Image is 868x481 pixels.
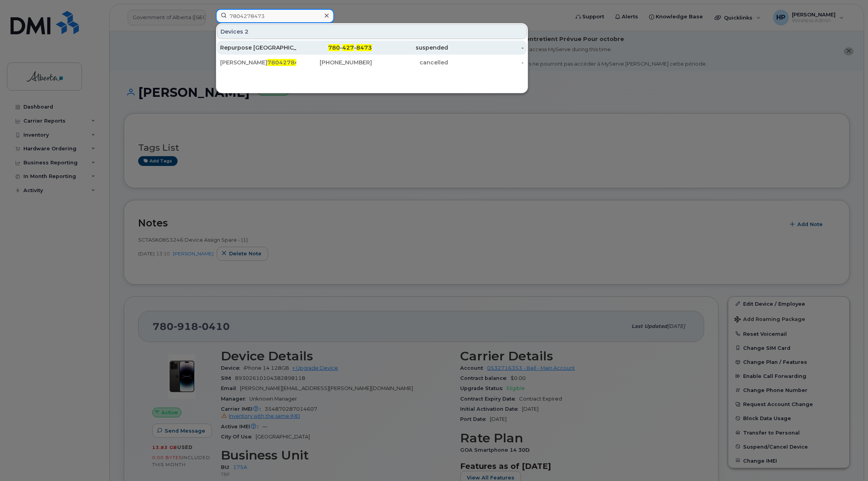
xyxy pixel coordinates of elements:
[356,44,372,51] span: 8473
[372,44,448,52] div: suspended
[217,55,527,69] a: [PERSON_NAME]7804278473[PHONE_NUMBER]cancelled-
[267,59,306,66] span: 7804278473
[217,24,527,39] div: Devices
[220,59,296,66] div: [PERSON_NAME]
[245,28,249,36] span: 2
[448,44,524,52] div: -
[372,59,448,66] div: cancelled
[296,59,372,66] div: [PHONE_NUMBER]
[342,44,354,51] span: 427
[220,44,296,52] div: Repurpose [GEOGRAPHIC_DATA]
[296,44,372,52] div: - -
[217,41,527,55] a: Repurpose [GEOGRAPHIC_DATA]780-427-8473suspended-
[448,59,524,66] div: -
[328,44,340,51] span: 780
